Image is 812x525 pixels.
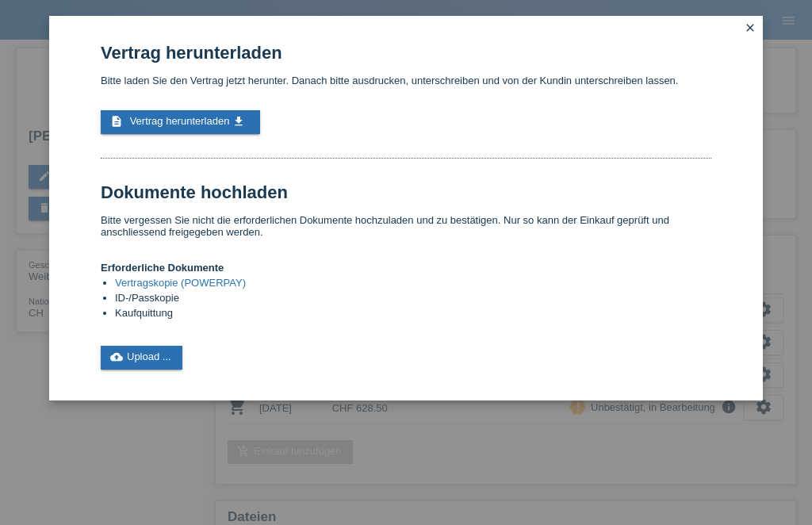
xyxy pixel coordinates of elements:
a: Vertragskopie (POWERPAY) [115,277,246,289]
li: ID-/Passkopie [115,292,711,307]
a: cloud_uploadUpload ... [101,346,182,370]
p: Bitte laden Sie den Vertrag jetzt herunter. Danach bitte ausdrucken, unterschreiben und von der K... [101,75,711,86]
i: description [110,115,123,128]
p: Bitte vergessen Sie nicht die erforderlichen Dokumente hochzuladen und zu bestätigen. Nur so kann... [101,214,711,238]
i: close [744,21,756,34]
i: cloud_upload [110,351,123,363]
span: Vertrag herunterladen [130,115,230,127]
h4: Erforderliche Dokumente [101,262,711,274]
h1: Dokumente hochladen [101,182,711,202]
a: close [740,20,760,38]
i: get_app [232,115,245,128]
h1: Vertrag herunterladen [101,43,711,63]
a: description Vertrag herunterladen get_app [101,110,260,134]
li: Kaufquittung [115,307,711,322]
